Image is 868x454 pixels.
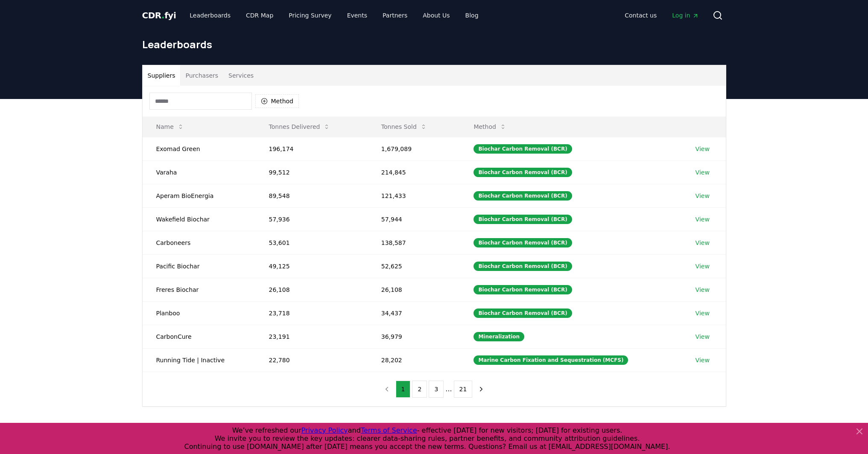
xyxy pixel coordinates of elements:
a: View [696,192,710,200]
span: CDR fyi [142,10,176,20]
td: CarbonCure [143,325,255,348]
a: Contact us [618,8,663,23]
td: Carboneers [143,231,255,254]
button: 1 [396,381,411,398]
td: 23,191 [255,325,368,348]
a: Pricing Survey [282,8,338,23]
td: 89,548 [255,184,368,207]
li: ... [445,384,452,394]
td: Pacific Biochar [143,254,255,278]
td: 52,625 [368,254,460,278]
span: Log in [672,11,698,20]
td: Planboo [143,301,255,325]
td: 57,936 [255,207,368,231]
button: Tonnes Sold [374,118,434,135]
div: Biochar Carbon Removal (BCR) [473,262,572,271]
div: Biochar Carbon Removal (BCR) [473,191,572,201]
div: Biochar Carbon Removal (BCR) [473,144,572,154]
a: CDR Map [239,8,280,23]
div: Biochar Carbon Removal (BCR) [473,238,572,247]
a: CDR.fyi [142,9,176,21]
div: Marine Carbon Fixation and Sequestration (MCFS) [473,355,628,365]
td: Exomad Green [143,137,255,160]
a: View [696,215,710,224]
td: 1,679,089 [368,137,460,160]
button: Tonnes Delivered [262,118,337,135]
a: View [696,356,710,364]
td: 57,944 [368,207,460,231]
a: Blog [459,8,485,23]
div: Biochar Carbon Removal (BCR) [473,285,572,294]
td: 26,108 [368,278,460,301]
a: View [696,309,710,317]
a: Leaderboards [183,8,237,23]
td: 121,433 [368,184,460,207]
a: Events [340,8,374,23]
td: Freres Biochar [143,278,255,301]
button: Purchasers [180,65,223,86]
td: 196,174 [255,137,368,160]
div: Mineralization [473,332,524,341]
td: 49,125 [255,254,368,278]
td: Running Tide | Inactive [143,348,255,372]
a: View [696,262,710,271]
a: View [696,332,710,341]
nav: Main [618,8,705,23]
a: View [696,145,710,153]
button: next page [474,381,488,398]
td: 36,979 [368,325,460,348]
td: 23,718 [255,301,368,325]
button: 3 [429,381,444,398]
button: Name [149,118,191,135]
div: Biochar Carbon Removal (BCR) [473,215,572,224]
td: Wakefield Biochar [143,207,255,231]
button: Method [255,94,299,108]
a: Log in [665,8,705,23]
button: 21 [454,381,473,398]
td: 53,601 [255,231,368,254]
a: About Us [416,8,456,23]
td: 28,202 [368,348,460,372]
td: 99,512 [255,160,368,184]
button: Method [467,118,513,135]
button: Suppliers [143,65,181,86]
a: View [696,239,710,247]
a: View [696,285,710,294]
button: 2 [412,381,427,398]
td: 34,437 [368,301,460,325]
td: Aperam BioEnergia [143,184,255,207]
div: Biochar Carbon Removal (BCR) [473,168,572,177]
td: 214,845 [368,160,460,184]
h1: Leaderboards [142,38,726,51]
span: . [161,10,164,20]
div: Biochar Carbon Removal (BCR) [473,308,572,318]
button: Services [223,65,259,86]
td: 26,108 [255,278,368,301]
nav: Main [183,8,485,23]
td: 138,587 [368,231,460,254]
td: 22,780 [255,348,368,372]
a: Partners [376,8,414,23]
td: Varaha [143,160,255,184]
a: View [696,168,710,177]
